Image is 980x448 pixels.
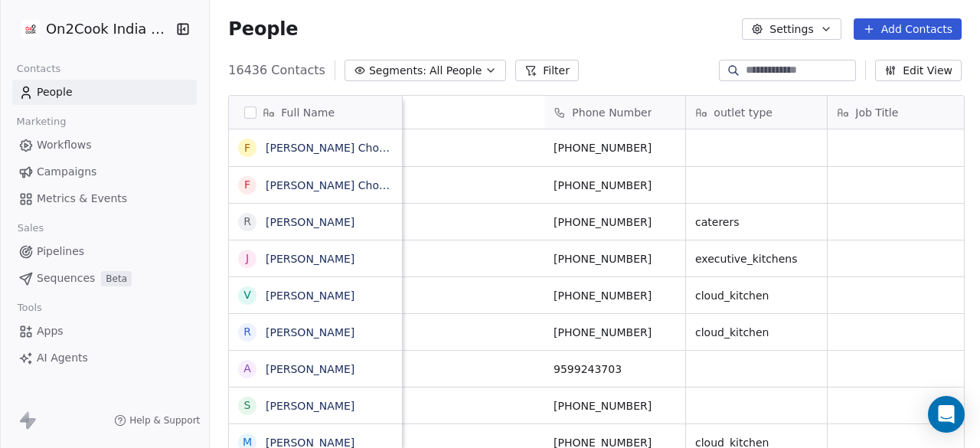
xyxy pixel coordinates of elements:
[266,363,354,375] a: [PERSON_NAME]
[266,253,354,265] a: [PERSON_NAME]
[828,96,969,129] div: Job Title
[554,288,676,303] span: [PHONE_NUMBER]
[18,16,165,42] button: On2Cook India Pvt. Ltd.
[695,214,818,230] span: caterers
[875,60,962,81] button: Edit View
[695,251,818,267] span: executive_kitchens
[114,414,200,427] a: Help & Support
[244,140,250,156] div: F
[228,61,325,80] span: 16436 Contacts
[266,400,354,412] a: [PERSON_NAME]
[101,271,132,286] span: Beta
[266,179,402,191] a: [PERSON_NAME] Chotliya
[554,251,676,267] span: [PHONE_NUMBER]
[12,239,197,264] a: Pipelines
[515,60,579,81] button: Filter
[266,326,354,338] a: [PERSON_NAME]
[21,20,40,38] img: on2cook%20logo-04%20copy.jpg
[714,105,773,120] span: outlet type
[430,63,482,79] span: All People
[10,57,67,80] span: Contacts
[11,296,48,319] span: Tools
[554,178,676,193] span: [PHONE_NUMBER]
[12,132,197,158] a: Workflows
[244,397,251,414] div: S
[244,287,252,303] div: V
[243,324,251,340] div: R
[554,398,676,414] span: [PHONE_NUMBER]
[46,19,172,39] span: On2Cook India Pvt. Ltd.
[554,325,676,340] span: [PHONE_NUMBER]
[695,325,818,340] span: cloud_kitchen
[37,164,96,180] span: Campaigns
[228,18,298,41] span: People
[369,63,426,79] span: Segments:
[37,137,92,153] span: Workflows
[12,186,197,211] a: Metrics & Events
[266,216,354,228] a: [PERSON_NAME]
[244,361,252,377] div: A
[37,191,127,207] span: Metrics & Events
[12,319,197,344] a: Apps
[37,244,84,260] span: Pipelines
[37,270,95,286] span: Sequences
[12,80,197,105] a: People
[37,323,64,339] span: Apps
[229,96,402,129] div: Full Name
[37,350,88,366] span: AI Agents
[281,105,335,120] span: Full Name
[11,217,51,240] span: Sales
[12,266,197,291] a: SequencesBeta
[10,110,73,133] span: Marketing
[266,142,402,154] a: [PERSON_NAME] Chotliya
[554,214,676,230] span: [PHONE_NUMBER]
[554,361,676,377] span: 9599243703
[686,96,827,129] div: outlet type
[572,105,652,120] span: Phone Number
[742,18,841,40] button: Settings
[243,214,251,230] div: R
[855,105,898,120] span: Job Title
[12,159,197,185] a: Campaigns
[12,345,197,371] a: AI Agents
[554,140,676,155] span: [PHONE_NUMBER]
[37,84,73,100] span: People
[544,96,685,129] div: Phone Number
[244,177,250,193] div: F
[266,289,354,302] a: [PERSON_NAME]
[928,396,965,433] div: Open Intercom Messenger
[854,18,962,40] button: Add Contacts
[129,414,200,427] span: Help & Support
[246,250,249,267] div: J
[695,288,818,303] span: cloud_kitchen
